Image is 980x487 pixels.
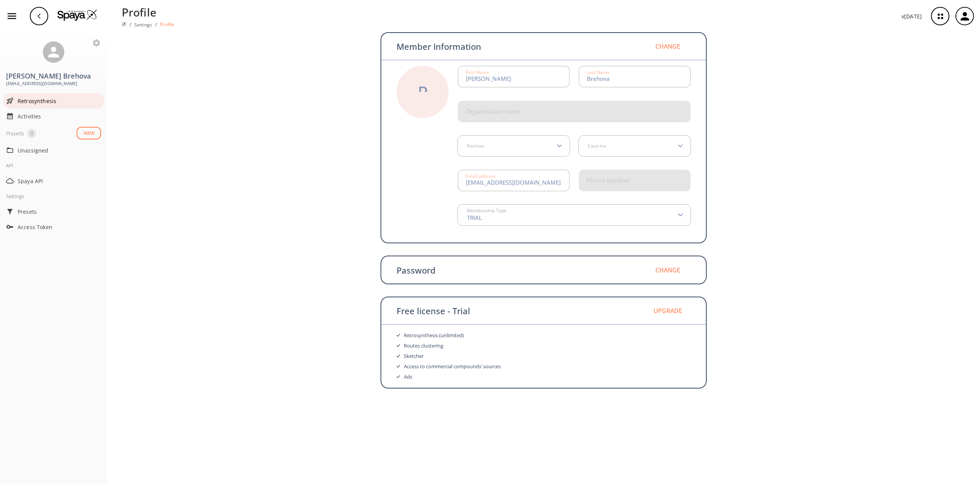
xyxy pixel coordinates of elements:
span: 0 [27,130,36,137]
p: Password [397,266,436,274]
img: Spaya logo [122,22,126,26]
img: Logo Spaya [57,9,97,21]
div: Phone number [586,177,630,184]
div: Presets [3,204,104,219]
li: / [155,20,157,28]
span: Activities [18,112,101,120]
div: Retrosynthesis [3,93,104,108]
div: First Name [465,70,489,75]
p: Profile [160,21,174,28]
div: Unassigned [3,143,104,158]
div: Email address [465,174,496,179]
div: Access to commercial compounds’ sources [404,361,501,372]
span: [EMAIL_ADDRESS][DOMAIN_NAME] [6,80,101,87]
div: Routes clustering [404,341,443,351]
img: Tick Icon [397,334,400,337]
img: Tick Icon [397,365,400,368]
p: Profile [122,4,175,20]
button: NEW [77,127,101,139]
div: Last Name [586,70,610,75]
h3: [PERSON_NAME] Brehova [6,72,101,80]
label: Position [464,144,485,148]
span: Retrosynthesis [18,97,101,105]
div: Projects [6,129,24,138]
label: Select image [403,92,442,100]
div: Activities [3,108,104,124]
div: Ads [404,372,412,382]
button: Change [645,37,691,56]
a: Settings [134,21,152,28]
span: Spaya API [18,177,101,185]
p: Free license - Trial [397,307,470,315]
p: v [DATE] [902,12,922,20]
li: / [129,20,131,28]
div: Sketcher [404,351,424,361]
div: Retrosynthesis (unlimited) [404,330,464,341]
img: Tick Icon [397,354,400,357]
img: Tick Icon [397,344,400,347]
button: Upgrade [645,302,691,320]
div: Access Token [3,219,104,234]
div: Organization name [465,108,521,115]
div: Spaya API [3,173,104,189]
label: Country [585,144,606,148]
span: Presets [18,208,101,216]
label: Membership Type [464,208,506,213]
div: P [418,84,428,100]
p: Member Information [397,42,481,51]
span: Unassigned [18,146,101,154]
img: Tick Icon [397,375,400,378]
span: Access Token [18,223,101,231]
button: Change [645,261,691,279]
